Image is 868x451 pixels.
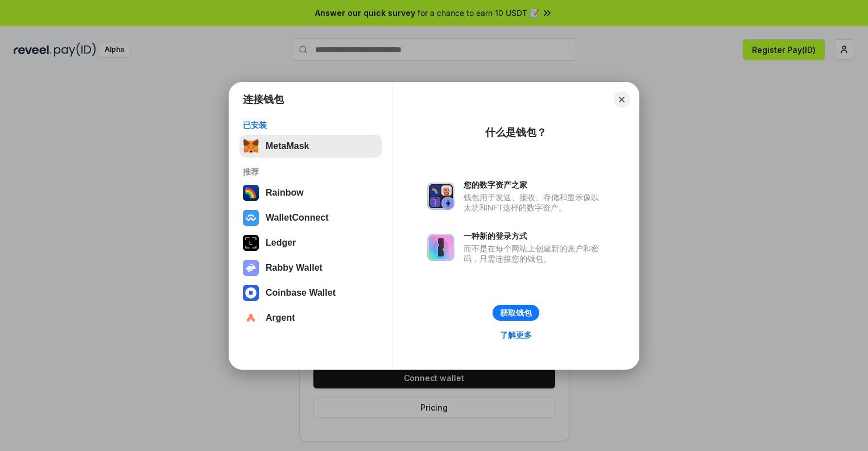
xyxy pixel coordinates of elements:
div: Argent [266,313,295,323]
img: svg+xml,%3Csvg%20xmlns%3D%22http%3A%2F%2Fwww.w3.org%2F2000%2Fsvg%22%20fill%3D%22none%22%20viewBox... [427,183,454,210]
img: svg+xml,%3Csvg%20xmlns%3D%22http%3A%2F%2Fwww.w3.org%2F2000%2Fsvg%22%20fill%3D%22none%22%20viewBox... [427,234,454,261]
button: Argent [239,307,382,329]
button: MetaMask [239,135,382,158]
div: Ledger [266,238,296,248]
button: 获取钱包 [493,305,539,321]
img: svg+xml,%3Csvg%20xmlns%3D%22http%3A%2F%2Fwww.w3.org%2F2000%2Fsvg%22%20width%3D%2228%22%20height%3... [243,235,259,251]
div: 获取钱包 [500,308,532,318]
div: 一种新的登录方式 [464,231,605,241]
div: Rainbow [266,188,304,198]
div: Coinbase Wallet [266,288,336,298]
div: Rabby Wallet [266,263,323,273]
div: WalletConnect [266,213,329,223]
div: 钱包用于发送、接收、存储和显示像以太坊和NFT这样的数字资产。 [464,192,605,213]
div: 了解更多 [500,330,532,340]
button: Ledger [239,231,382,254]
button: Coinbase Wallet [239,282,382,304]
img: svg+xml,%3Csvg%20width%3D%2228%22%20height%3D%2228%22%20viewBox%3D%220%200%2028%2028%22%20fill%3D... [243,310,259,326]
button: Close [614,92,630,107]
div: 推荐 [243,167,379,177]
img: svg+xml,%3Csvg%20width%3D%2228%22%20height%3D%2228%22%20viewBox%3D%220%200%2028%2028%22%20fill%3D... [243,285,259,301]
div: MetaMask [266,141,309,151]
img: svg+xml,%3Csvg%20fill%3D%22none%22%20height%3D%2233%22%20viewBox%3D%220%200%2035%2033%22%20width%... [243,138,259,154]
h1: 连接钱包 [243,93,284,106]
button: Rabby Wallet [239,256,382,279]
button: WalletConnect [239,206,382,229]
img: svg+xml,%3Csvg%20width%3D%22120%22%20height%3D%22120%22%20viewBox%3D%220%200%20120%20120%22%20fil... [243,185,259,201]
a: 了解更多 [493,328,539,342]
div: 您的数字资产之家 [464,180,605,190]
div: 已安装 [243,120,379,130]
img: svg+xml,%3Csvg%20width%3D%2228%22%20height%3D%2228%22%20viewBox%3D%220%200%2028%2028%22%20fill%3D... [243,210,259,226]
button: Rainbow [239,181,382,204]
div: 什么是钱包？ [485,126,547,139]
div: 而不是在每个网站上创建新的账户和密码，只需连接您的钱包。 [464,243,605,264]
img: svg+xml,%3Csvg%20xmlns%3D%22http%3A%2F%2Fwww.w3.org%2F2000%2Fsvg%22%20fill%3D%22none%22%20viewBox... [243,260,259,276]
